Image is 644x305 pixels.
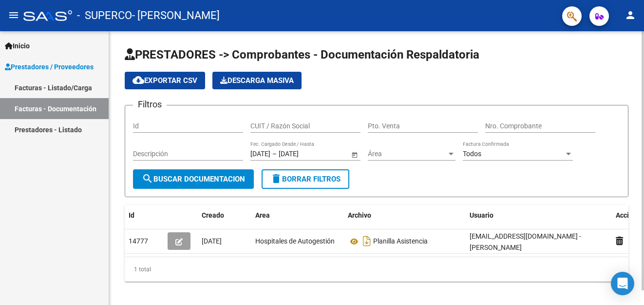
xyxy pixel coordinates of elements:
[125,205,164,226] datatable-header-cell: Id
[77,5,132,26] span: - SUPERCO
[129,237,148,245] span: 14777
[8,9,19,21] mat-icon: menu
[202,237,222,245] span: [DATE]
[360,233,373,249] i: Descargar documento
[262,169,349,189] button: Borrar Filtros
[279,150,326,158] input: Fecha fin
[133,76,197,85] span: Exportar CSV
[255,211,270,219] span: Area
[5,41,30,51] span: Inicio
[212,72,302,89] app-download-masive: Descarga masiva de comprobantes (adjuntos)
[255,237,335,245] span: Hospitales de Autogestión
[344,205,466,226] datatable-header-cell: Archivo
[198,205,251,226] datatable-header-cell: Creado
[270,173,282,184] mat-icon: delete
[133,74,144,86] mat-icon: cloud_download
[272,150,277,158] span: –
[348,211,371,219] span: Archivo
[463,150,481,158] span: Todos
[5,61,94,72] span: Prestadores / Proveedores
[142,173,153,184] mat-icon: search
[466,205,612,226] datatable-header-cell: Usuario
[125,48,479,61] span: PRESTADORES -> Comprobantes - Documentación Respaldatoria
[202,211,224,219] span: Creado
[132,5,220,26] span: - [PERSON_NAME]
[133,169,254,189] button: Buscar Documentacion
[142,175,245,183] span: Buscar Documentacion
[270,175,341,183] span: Borrar Filtros
[212,72,302,89] button: Descarga Masiva
[250,150,270,158] input: Fecha inicio
[125,72,205,89] button: Exportar CSV
[470,211,493,219] span: Usuario
[220,76,294,85] span: Descarga Masiva
[373,238,428,245] span: Planilla Asistencia
[251,205,344,226] datatable-header-cell: Area
[368,150,447,158] span: Área
[470,232,581,251] span: [EMAIL_ADDRESS][DOMAIN_NAME] - [PERSON_NAME]
[611,272,634,295] div: Open Intercom Messenger
[133,98,167,111] h3: Filtros
[625,9,636,21] mat-icon: person
[125,257,628,282] div: 1 total
[129,211,134,219] span: Id
[616,211,637,219] span: Acción
[349,149,360,160] button: Open calendar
